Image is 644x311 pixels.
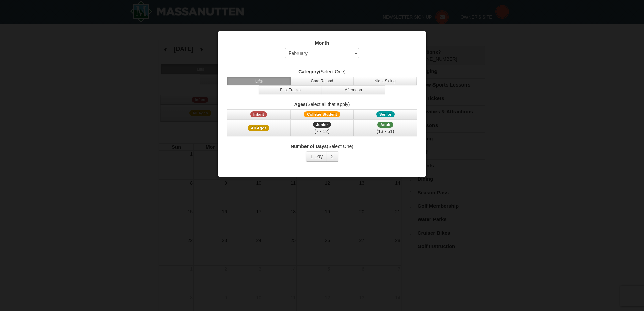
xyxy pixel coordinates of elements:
span: Junior [313,122,331,128]
label: (Select One) [226,68,418,75]
button: College Student [290,109,354,119]
div: (13 - 61) [358,128,413,135]
button: Night Skiing [353,77,417,85]
button: Card Reload [290,77,354,85]
span: All Ages [248,125,269,131]
strong: Category [298,69,319,74]
button: 2 [327,151,338,162]
button: 1 Day [306,151,327,162]
strong: Number of Days [291,144,327,149]
button: Lifts [227,77,291,85]
strong: Ages [294,102,306,107]
span: Adult [377,122,393,128]
button: All Ages [227,119,290,136]
div: (7 - 12) [295,128,349,135]
span: College Student [304,111,340,117]
button: Adult (13 - 61) [354,119,417,136]
span: Senior [376,111,395,117]
strong: Month [315,40,329,46]
button: First Tracks [259,85,322,94]
button: Senior [354,109,417,119]
label: (Select all that apply) [226,101,418,108]
span: Infant [250,111,267,117]
label: (Select One) [226,143,418,150]
button: Junior (7 - 12) [290,119,354,136]
button: Infant [227,109,290,119]
button: Afternoon [322,85,385,94]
